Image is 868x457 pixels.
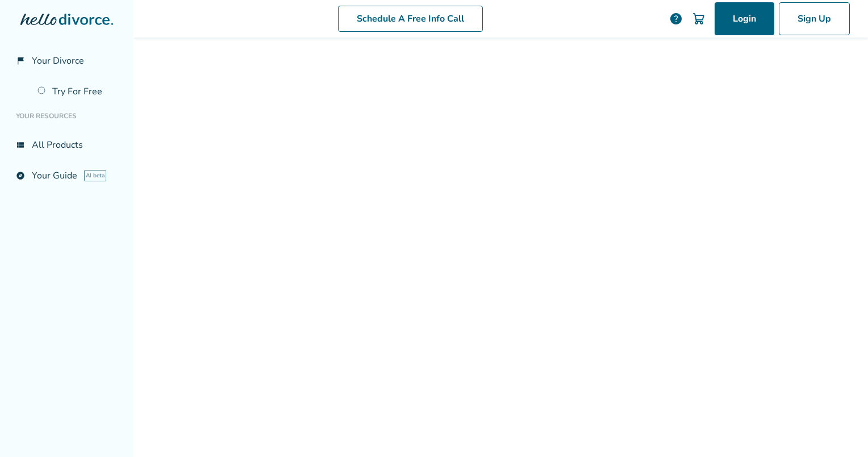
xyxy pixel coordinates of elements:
a: view_listAll Products [9,132,124,158]
span: Your Divorce [32,55,84,67]
span: flag_2 [16,56,25,65]
span: view_list [16,140,25,149]
a: Sign Up [779,2,850,35]
a: exploreYour GuideAI beta [9,163,124,189]
span: AI beta [84,170,106,181]
a: Try For Free [31,78,124,105]
a: Login [715,2,774,35]
li: Your Resources [9,105,124,127]
img: Cart [692,12,706,26]
span: explore [16,171,25,180]
a: Schedule A Free Info Call [338,6,483,32]
a: flag_2Your Divorce [9,48,124,74]
a: help [669,12,683,26]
